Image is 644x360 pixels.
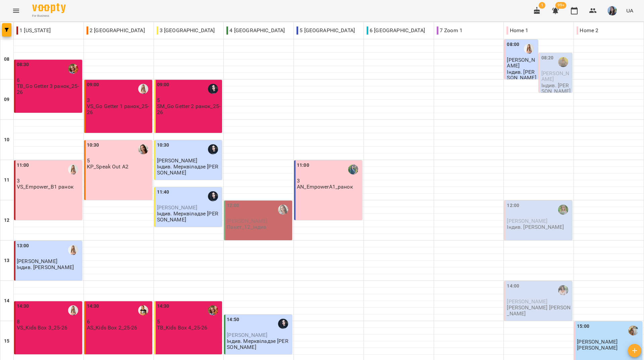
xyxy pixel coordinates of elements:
div: Шевчук Аліна Олегівна [628,325,638,336]
p: 5 [87,158,151,163]
button: UA [624,4,636,17]
span: For Business [32,14,66,18]
h6: 09 [4,96,9,103]
p: 7 Zoom 1 [437,27,463,35]
label: 13:00 [17,242,29,250]
button: Menu [8,3,24,19]
span: [PERSON_NAME] [227,218,267,224]
p: 1 [US_STATE] [16,27,51,35]
img: Мерквіладзе Саломе Теймуразівна [208,84,218,94]
h6: 14 [4,297,9,305]
p: 3 [87,97,151,103]
p: 6 [87,319,151,324]
p: Індив. [PERSON_NAME] [507,69,536,81]
img: Михно Віта Олександрівна [138,84,148,94]
label: 08:00 [507,41,519,48]
span: [PERSON_NAME] [507,218,547,224]
p: Home 2 [577,27,598,35]
span: 99+ [555,2,567,9]
p: 3 [297,178,361,184]
p: Індив. Мерквіладзе [PERSON_NAME] [227,338,291,350]
img: Пасєка Катерина Василівна [278,205,288,215]
label: 14:30 [157,303,169,310]
span: [PERSON_NAME] [227,332,267,338]
img: b6e1badff8a581c3b3d1def27785cccf.jpg [607,6,617,15]
img: Voopty Logo [32,3,66,13]
label: 14:00 [507,282,519,290]
p: Індив. Мерквіладзе [PERSON_NAME] [157,164,221,175]
p: VS_Go Getter 1 ранок_25-26 [87,103,151,115]
img: Мерквіладзе Саломе Теймуразівна [208,191,218,201]
span: UA [626,7,633,14]
label: 14:50 [227,316,239,323]
h6: 12 [4,217,9,224]
label: 09:00 [157,81,169,89]
p: Індив. [PERSON_NAME] [507,224,564,230]
h6: 08 [4,56,9,63]
p: 2 [GEOGRAPHIC_DATA] [87,27,145,35]
p: 4 [GEOGRAPHIC_DATA] [226,27,285,35]
img: Пасєка Катерина Василівна [138,144,148,154]
p: SM_Go Getter 2 ранок_25-26 [157,103,221,115]
p: [PERSON_NAME] [577,345,618,351]
div: Михно Віта Олександрівна [524,44,534,54]
label: 10:30 [157,142,169,149]
img: Дворова Ксенія Василівна [558,205,568,215]
label: 09:00 [87,81,99,89]
img: Михно Віта Олександрівна [68,305,78,315]
h6: 10 [4,136,9,144]
p: 5 [157,97,221,103]
p: AN_EmpowerA1_ранок [297,184,353,190]
img: Нетеса Альона Станіславівна [348,164,358,174]
label: 10:30 [87,142,99,149]
p: 6 [17,77,81,83]
span: [PERSON_NAME] [157,204,198,211]
label: 11:00 [297,162,309,169]
h6: 13 [4,257,9,264]
p: 3 [GEOGRAPHIC_DATA] [157,27,215,35]
div: Бринько Анастасія Сергіївна [558,57,568,67]
img: Шиленко Альона Федорівна [138,305,148,315]
label: 12:00 [507,202,519,209]
label: 11:40 [157,189,169,196]
span: [PERSON_NAME] [577,339,618,345]
img: Михно Віта Олександрівна [68,164,78,174]
img: Божко Тетяна Олексіївна [208,305,218,315]
h6: 11 [4,176,9,184]
img: Мерквіладзе Саломе Теймуразівна [278,319,288,329]
button: Створити урок [628,344,641,357]
span: [PERSON_NAME] [157,157,198,164]
span: [PERSON_NAME] [17,258,57,264]
label: 14:30 [87,303,99,310]
p: [PERSON_NAME] [PERSON_NAME] [507,305,571,316]
p: AS_Kids Box 2_25-26 [87,325,138,330]
img: Мерквіладзе Саломе Теймуразівна [208,144,218,154]
label: 12:00 [227,202,239,209]
p: Індив. [PERSON_NAME] [17,264,74,270]
p: Пакет_12_індив [227,224,266,230]
p: KP_Speak Out A2 [87,164,128,169]
p: 6 [GEOGRAPHIC_DATA] [367,27,425,35]
label: 08:30 [17,61,29,68]
p: 3 [17,178,81,184]
span: [PERSON_NAME] [507,298,547,305]
span: 1 [539,2,545,9]
p: 5 [157,319,221,324]
img: Харченко Дар'я Вадимівна [558,285,568,295]
p: VS_Kids Box 3_25-26 [17,325,67,330]
p: 5 [GEOGRAPHIC_DATA] [297,27,355,35]
p: TB_Go Getter 3 ранок_25-26 [17,83,81,95]
img: Михно Віта Олександрівна [68,245,78,255]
